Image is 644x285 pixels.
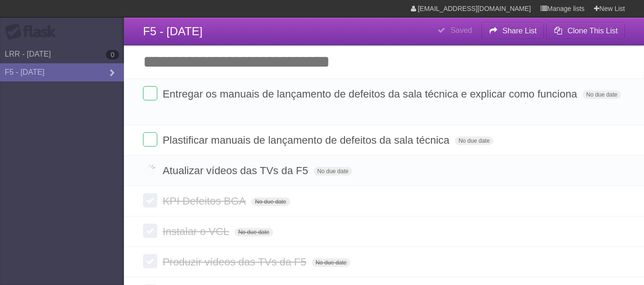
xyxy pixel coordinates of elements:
[481,22,544,39] button: Share List
[235,228,273,236] span: No due date
[502,27,537,35] b: Share List
[251,197,290,206] span: No due date
[106,50,119,59] b: 0
[143,86,157,100] label: Done
[546,22,625,39] button: Clone This List
[450,26,472,34] b: Saved
[143,224,157,238] label: Done
[143,163,157,177] label: Done
[163,134,452,146] span: Plastificar manuais de lançamento de defeitos da sala técnica
[143,25,203,38] span: F5 - [DATE]
[143,254,157,268] label: Done
[567,27,618,35] b: Clone This List
[163,256,309,268] span: Produzir vídeos das TVs da F5
[163,195,248,207] span: KPI Defeitos BGA
[143,193,157,207] label: Done
[312,258,350,267] span: No due date
[455,137,493,145] span: No due date
[5,23,62,40] div: Flask
[314,167,352,176] span: No due date
[583,90,621,99] span: No due date
[163,165,310,177] span: Atualizar vídeos das TVs da F5
[163,226,231,237] span: Instalar o VCL
[143,132,157,147] label: Done
[163,88,580,100] span: Entregar os manuais de lançamento de defeitos da sala técnica e explicar como funciona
